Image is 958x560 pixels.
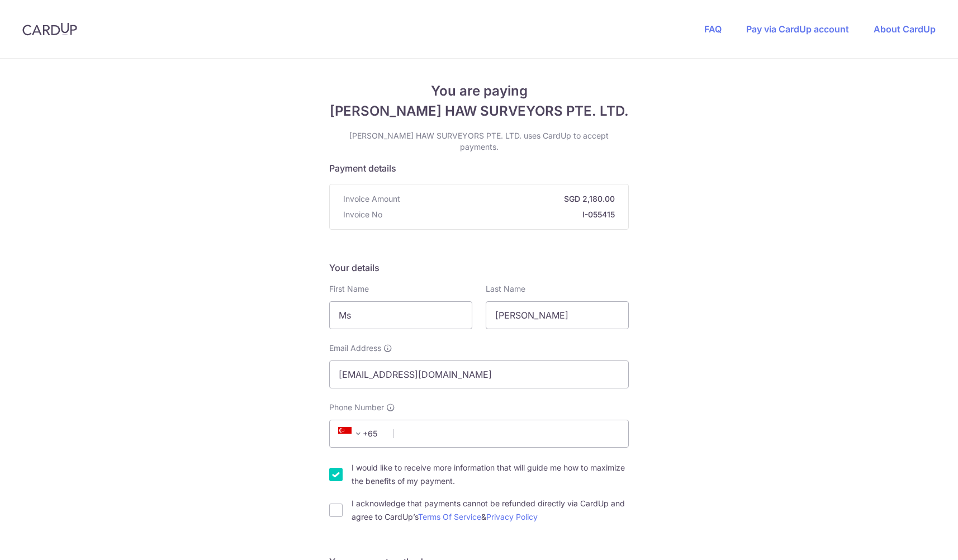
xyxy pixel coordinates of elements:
[352,461,629,488] label: I would like to receive more information that will guide me how to maximize the benefits of my pa...
[746,23,849,35] a: Pay via CardUp account
[329,81,629,101] span: You are paying
[486,301,629,329] input: Last name
[387,209,615,220] strong: I-055415
[329,283,369,295] label: First Name
[329,301,472,329] input: First name
[343,209,382,220] span: Invoice No
[874,23,936,35] a: About CardUp
[329,261,629,274] h5: Your details
[343,193,400,205] span: Invoice Amount
[329,343,381,354] span: Email Address
[329,101,629,121] span: [PERSON_NAME] HAW SURVEYORS PTE. LTD.
[704,23,722,35] a: FAQ
[329,402,384,413] span: Phone Number
[418,512,481,521] a: Terms Of Service
[329,130,629,153] p: [PERSON_NAME] HAW SURVEYORS PTE. LTD. uses CardUp to accept payments.
[329,162,629,175] h5: Payment details
[22,22,77,36] img: CardUp
[486,283,525,295] label: Last Name
[405,193,615,205] strong: SGD 2,180.00
[335,427,385,440] span: +65
[338,427,365,440] span: +65
[352,497,629,524] label: I acknowledge that payments cannot be refunded directly via CardUp and agree to CardUp’s &
[329,360,629,388] input: Email address
[486,512,538,521] a: Privacy Policy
